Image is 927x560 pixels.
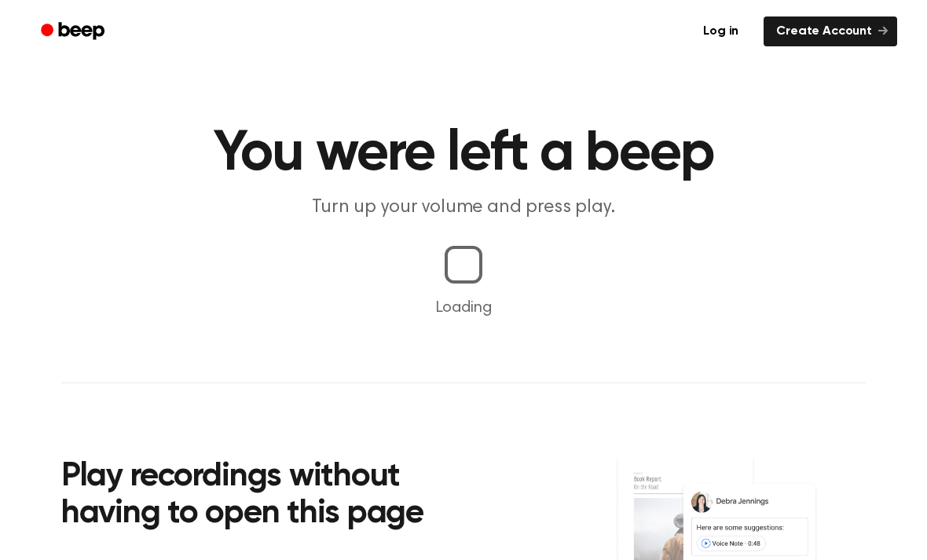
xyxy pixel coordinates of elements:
[61,459,485,533] h2: Play recordings without having to open this page
[764,16,897,46] a: Create Account
[30,16,119,47] a: Beep
[19,296,908,320] p: Loading
[162,195,765,221] p: Turn up your volume and press play.
[687,13,754,49] a: Log in
[61,126,866,182] h1: You were left a beep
